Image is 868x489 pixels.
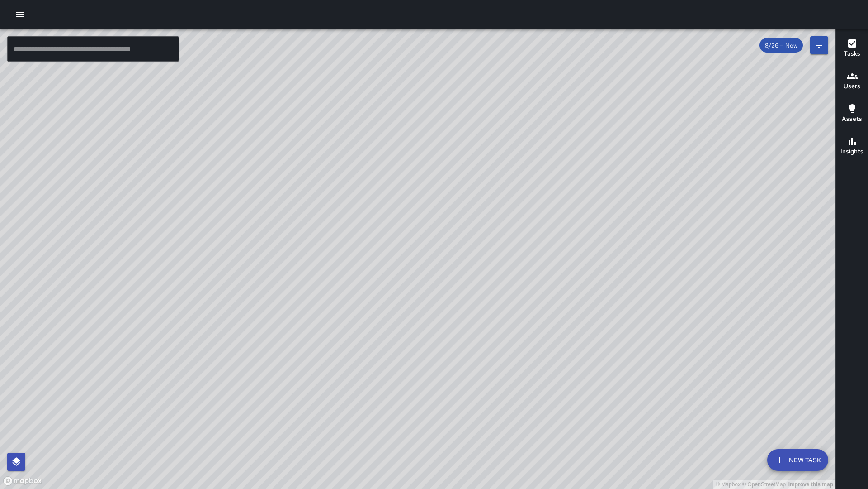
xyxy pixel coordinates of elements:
h6: Insights [840,147,863,157]
h6: Users [844,81,860,91]
h6: Assets [842,114,862,124]
button: Users [836,65,868,98]
button: Filters [810,36,828,54]
button: New Task [767,449,828,471]
span: 8/26 — Now [759,42,803,49]
button: Assets [836,98,868,130]
button: Tasks [836,33,868,65]
button: Insights [836,130,868,163]
h6: Tasks [844,49,860,59]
